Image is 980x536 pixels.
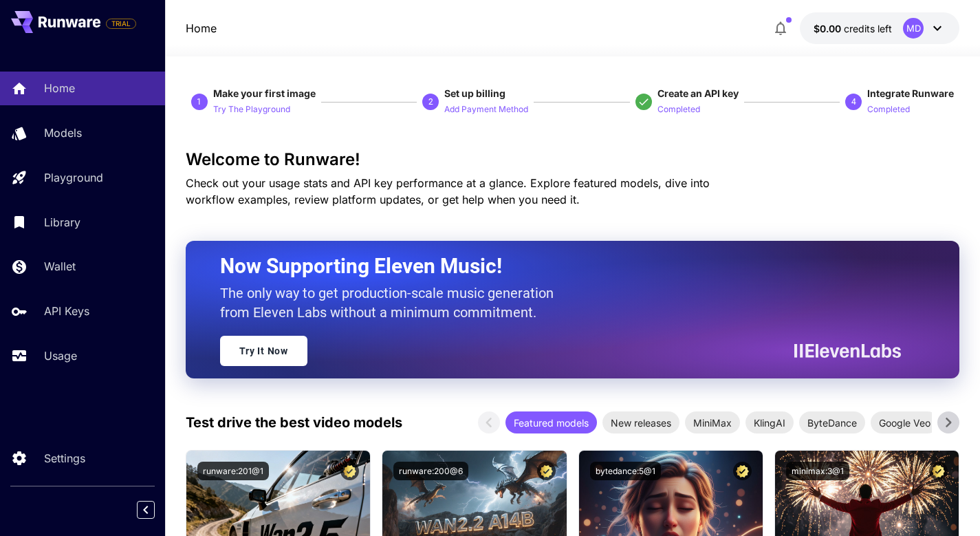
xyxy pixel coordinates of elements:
[44,214,80,231] p: Library
[213,103,290,116] p: Try The Playground
[799,411,865,433] div: ByteDance
[213,100,290,117] button: Try The Playground
[220,283,564,322] p: The only way to get production-scale music generation from Eleven Labs without a minimum commitment.
[340,462,359,480] button: Certified Model – Vetted for best performance and includes a commercial license.
[800,12,959,44] button: $0.00MD
[137,501,155,519] button: Collapse sidebar
[213,87,316,99] span: Make your first image
[590,462,661,480] button: bytedance:5@1
[657,103,700,116] p: Completed
[106,15,136,32] span: Add your payment card to enable full platform functionality.
[197,96,202,108] p: 1
[197,462,269,480] button: runware:201@1
[44,303,89,319] p: API Keys
[107,19,135,29] span: TRIAL
[44,125,82,141] p: Models
[867,87,954,99] span: Integrate Runware
[602,416,679,430] span: New releases
[220,336,307,366] a: Try It Now
[186,20,217,36] nav: breadcrumb
[851,96,856,108] p: 4
[393,462,468,480] button: runware:200@6
[186,412,402,433] p: Test drive the best video models
[44,80,75,96] p: Home
[444,100,528,117] button: Add Payment Method
[814,21,892,36] div: $0.00
[685,416,740,430] span: MiniMax
[814,23,844,34] span: $0.00
[186,176,710,206] span: Check out your usage stats and API key performance at a glance. Explore featured models, dive int...
[685,411,740,433] div: MiniMax
[44,258,76,275] p: Wallet
[867,100,910,117] button: Completed
[44,450,85,467] p: Settings
[147,497,165,522] div: Collapse sidebar
[745,411,794,433] div: KlingAI
[44,169,103,186] p: Playground
[220,253,891,279] h2: Now Supporting Eleven Music!
[428,96,433,108] p: 2
[867,103,910,116] p: Completed
[745,416,794,430] span: KlingAI
[799,416,865,430] span: ByteDance
[871,411,939,433] div: Google Veo
[444,87,505,99] span: Set up billing
[844,23,892,34] span: credits left
[657,100,700,117] button: Completed
[929,462,948,480] button: Certified Model – Vetted for best performance and includes a commercial license.
[786,462,849,480] button: minimax:3@1
[186,150,960,169] h3: Welcome to Runware!
[871,416,939,430] span: Google Veo
[537,462,556,480] button: Certified Model – Vetted for best performance and includes a commercial license.
[657,87,739,99] span: Create an API key
[602,411,679,433] div: New releases
[186,20,217,36] a: Home
[44,347,77,364] p: Usage
[444,103,528,116] p: Add Payment Method
[505,416,597,430] span: Featured models
[505,411,597,433] div: Featured models
[733,462,752,480] button: Certified Model – Vetted for best performance and includes a commercial license.
[903,18,924,39] div: MD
